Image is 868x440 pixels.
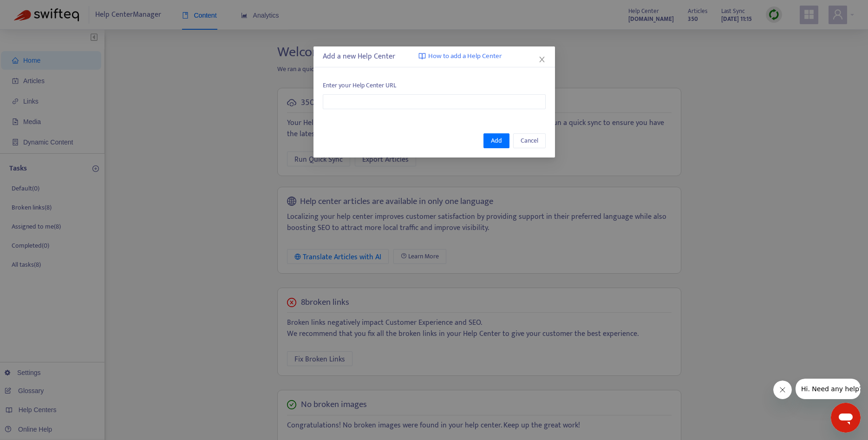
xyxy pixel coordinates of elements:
[538,56,546,63] span: close
[323,80,546,91] span: Enter your Help Center URL
[796,379,861,399] iframe: Message from company
[831,403,861,433] iframe: Button to launch messaging window
[513,133,546,148] button: Cancel
[537,54,547,65] button: Close
[323,51,546,62] div: Add a new Help Center
[483,133,509,148] button: Add
[491,136,502,146] span: Add
[521,136,538,146] span: Cancel
[418,53,426,60] img: image-link
[428,51,502,62] span: How to add a Help Center
[6,7,67,14] span: Hi. Need any help?
[773,381,792,399] iframe: Close message
[418,51,502,62] a: How to add a Help Center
